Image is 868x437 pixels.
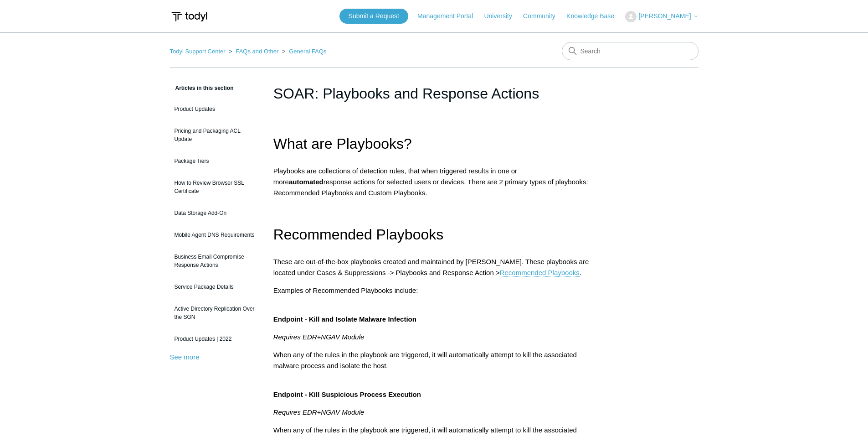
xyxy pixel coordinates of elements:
em: Requires EDR+NGAV Module [273,333,365,341]
a: Product Updates | 2022 [170,330,260,348]
a: Pricing and Packaging ACL Update [170,122,260,148]
img: Todyl Support Center Help Center home page [170,8,209,25]
span: What are Playbooks? [273,135,412,152]
a: Package Tiers [170,152,260,170]
a: Service Package Details [170,278,260,296]
a: Knowledge Base [566,11,623,21]
a: Business Email Compromise - Response Actions [170,248,260,274]
a: Product Updates [170,100,260,118]
span: [PERSON_NAME] [638,12,691,20]
em: Requires EDR+NGAV Module [273,408,365,416]
span: These are out-of-the-box playbooks created and maintained by [PERSON_NAME]. These playbooks are l... [273,258,589,276]
a: Submit a Request [339,9,408,24]
span: Endpoint - Kill Suspicious Process Execution [273,390,421,398]
a: General FAQs [289,48,326,55]
a: Active Directory Replication Over the SGN [170,300,260,326]
li: General FAQs [280,48,327,55]
a: Mobile Agent DNS Requirements [170,226,260,244]
a: How to Review Browser SSL Certificate [170,174,260,200]
span: Recommended Playbooks [273,226,444,243]
a: Community [523,11,565,21]
a: FAQs and Other [236,48,278,55]
a: Management Portal [417,11,482,21]
span: Articles in this section [170,85,234,91]
a: See more [170,353,200,361]
a: University [484,11,521,21]
span: Endpoint - Kill and Isolate Malware Infection [273,315,416,323]
li: FAQs and Other [227,48,280,55]
input: Search [562,42,699,60]
h1: SOAR: Playbooks and Response Actions [273,83,595,104]
a: Data Storage Add-On [170,204,260,222]
button: [PERSON_NAME] [625,11,698,22]
strong: automated [289,178,324,186]
li: Todyl Support Center [170,48,227,55]
span: When any of the rules in the playbook are triggered, it will automatically attempt to kill the as... [273,351,577,369]
a: Recommended Playbooks [500,269,580,277]
span: Playbooks are collections of detection rules, that when triggered results in one or more response... [273,167,588,197]
a: Todyl Support Center [170,48,226,55]
span: Examples of Recommended Playbooks include: [273,286,418,294]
